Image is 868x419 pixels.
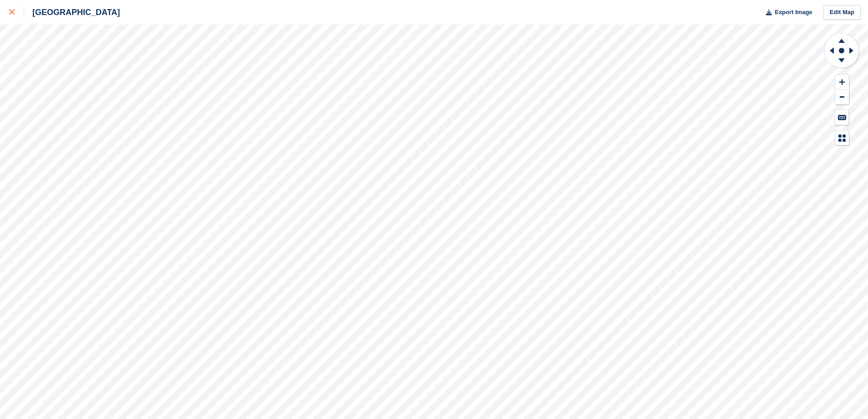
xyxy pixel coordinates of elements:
button: Zoom Out [835,90,849,105]
div: [GEOGRAPHIC_DATA] [24,7,120,18]
button: Export Image [760,5,812,20]
button: Zoom In [835,75,849,90]
a: Edit Map [823,5,861,20]
span: Export Image [775,8,812,17]
button: Map Legend [835,130,849,145]
button: Keyboard Shortcuts [835,110,849,125]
